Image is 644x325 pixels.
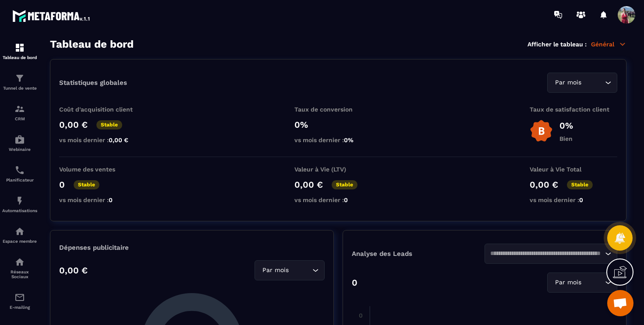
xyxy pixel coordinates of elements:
[294,196,382,203] p: vs mois dernier :
[14,73,25,84] img: formation
[490,249,603,259] input: Search for option
[294,106,382,113] p: Taux de conversion
[59,166,147,173] p: Volume des ventes
[14,134,25,145] img: automations
[2,220,37,250] a: automationsautomationsEspace membre
[74,180,99,189] p: Stable
[2,97,37,128] a: formationformationCRM
[14,226,25,237] img: automations
[294,136,382,143] p: vs mois dernier :
[547,73,617,93] div: Search for option
[591,40,626,48] p: Général
[59,265,88,276] p: 0,00 €
[2,239,37,244] p: Espace membre
[2,36,37,66] a: formationformationTableau de bord
[530,166,617,173] p: Valeur à Vie Total
[96,120,122,129] p: Stable
[14,104,25,114] img: formation
[2,189,37,220] a: automationsautomationsAutomatisations
[14,257,25,267] img: social-network
[344,196,348,203] span: 0
[2,305,37,310] p: E-mailing
[2,86,37,91] p: Tunnel de vente
[14,42,25,53] img: formation
[2,66,37,97] a: formationformationTunnel de vente
[559,135,573,142] p: Bien
[14,165,25,175] img: scheduler
[2,158,37,189] a: schedulerschedulerPlanificateur
[2,147,37,152] p: Webinaire
[260,266,290,275] span: Par mois
[2,55,37,60] p: Tableau de bord
[530,196,617,203] p: vs mois dernier :
[607,290,633,316] a: Ouvrir le chat
[583,78,603,87] input: Search for option
[294,119,382,130] p: 0%
[2,286,37,316] a: emailemailE-mailing
[2,208,37,213] p: Automatisations
[59,106,147,113] p: Coût d'acquisition client
[255,260,325,280] div: Search for option
[2,128,37,158] a: automationsautomationsWebinaire
[359,312,363,319] tspan: 0
[59,136,147,143] p: vs mois dernier :
[485,244,617,264] div: Search for option
[527,41,587,48] p: Afficher le tableau :
[294,166,382,173] p: Valeur à Vie (LTV)
[567,180,593,189] p: Stable
[553,278,583,287] span: Par mois
[14,196,25,206] img: automations
[59,79,127,87] p: Statistiques globales
[59,119,88,130] p: 0,00 €
[290,266,310,275] input: Search for option
[352,277,357,288] p: 0
[294,179,323,190] p: 0,00 €
[2,250,37,286] a: social-networksocial-networkRéseaux Sociaux
[109,136,128,143] span: 0,00 €
[530,106,617,113] p: Taux de satisfaction client
[59,179,65,190] p: 0
[59,196,147,203] p: vs mois dernier :
[579,196,583,203] span: 0
[332,180,357,189] p: Stable
[547,273,617,293] div: Search for option
[14,292,25,303] img: email
[2,269,37,279] p: Réseaux Sociaux
[2,178,37,182] p: Planificateur
[50,38,134,50] h3: Tableau de bord
[109,196,113,203] span: 0
[583,278,603,287] input: Search for option
[553,78,583,87] span: Par mois
[559,120,573,131] p: 0%
[344,136,354,143] span: 0%
[530,179,558,190] p: 0,00 €
[12,8,91,24] img: logo
[59,244,325,252] p: Dépenses publicitaire
[2,116,37,121] p: CRM
[530,119,553,143] img: b-badge-o.b3b20ee6.svg
[352,250,485,258] p: Analyse des Leads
